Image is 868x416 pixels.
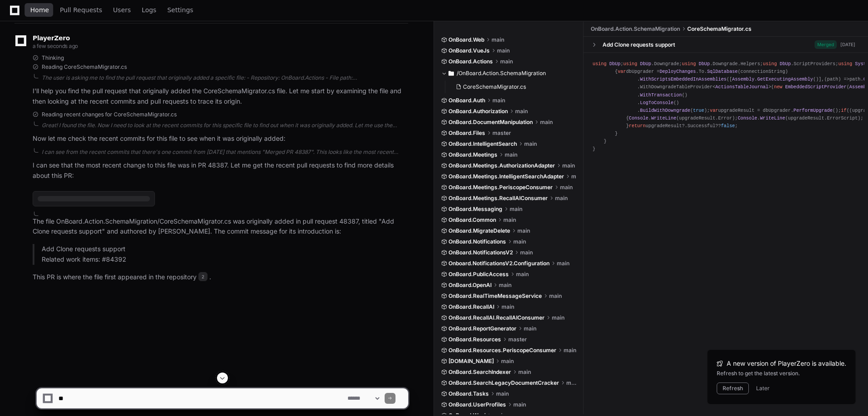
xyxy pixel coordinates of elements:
span: OnBoard.DocumentManipulation [448,119,533,126]
span: /OnBoard.Action.SchemaMigration [457,70,546,77]
button: /OnBoard.Action.SchemaMigration [441,66,577,81]
span: [DOMAIN_NAME] [448,358,494,365]
div: I can see from the recent commits that there's one commit from [DATE] that mentions "Merged PR 48... [42,148,408,156]
span: OnBoard.Messaging [448,206,502,213]
span: main [540,119,553,126]
span: OnBoard.SearchIndexer [448,368,511,376]
span: DbUp [780,61,791,67]
span: OnBoard.Common [448,216,496,224]
span: main [505,151,517,158]
span: main [502,303,514,311]
span: if [841,108,846,113]
span: main [510,206,522,213]
span: OnBoard.Web [448,36,484,43]
span: SqlDatabase [707,69,738,74]
span: ScriptProviders [794,61,835,67]
span: OnBoard.Action.SchemaMigration [591,25,680,33]
span: CoreSchemaMigrator.cs [687,25,752,33]
span: DbUp [609,61,621,67]
span: main [503,216,516,224]
div: Add Clone requests support [603,41,675,48]
span: Error [718,115,732,121]
span: OnBoard.OpenAI [448,282,492,289]
span: main [515,108,528,115]
span: OnBoard.MigrateDelete [448,227,510,234]
span: OnBoard.Meetings.PeriscopeConsumer [448,184,553,191]
span: Onboard.NotificationsV2.Configuration [448,260,550,267]
span: main [524,325,536,332]
span: ActionsTableJournal [715,84,768,90]
span: Assembly [732,77,754,82]
span: ErrorScript [827,115,858,121]
span: ( ) => [824,77,849,82]
span: Successful [687,123,715,129]
span: main [549,292,562,300]
span: main [492,97,505,104]
span: Logs [142,7,156,13]
span: main [555,195,568,202]
span: true [693,108,704,113]
span: 2 [198,272,207,281]
span: Settings [167,7,193,13]
span: main [564,347,576,354]
span: WithDowngradeTableProvider [640,84,713,90]
span: master [492,129,511,137]
span: Merged [815,40,837,49]
span: main [560,184,573,191]
p: Add Clone requests support Related work items: #84392 [42,244,408,265]
p: The file OnBoard.Action.SchemaMigration/CoreSchemaMigrator.cs was originally added in pull reques... [33,216,408,237]
span: OnBoard.Resources [448,336,501,343]
span: OnBoard.NotificationsV2 [448,249,513,256]
span: WriteLine [760,115,785,121]
span: OnBoard.Notifications [448,238,506,245]
span: main [517,227,530,234]
span: Reading recent changes for CoreSchemaMigrator.cs [42,111,177,118]
span: main [492,36,504,43]
span: OnBoard.Authorization [448,108,508,115]
span: A new version of PlayerZero is available. [727,359,846,368]
span: using [763,61,777,67]
span: main [552,314,564,321]
span: PerformUpgrade [794,108,833,113]
span: EmbeddedScriptProvider [785,84,847,90]
span: return [629,123,646,129]
span: OnBoard.RecallAI.RecallAIConsumer [448,314,545,321]
span: DbUp [640,61,651,67]
span: main [500,58,513,65]
span: var [710,108,718,113]
span: LogToConsole [640,100,674,105]
span: Console [738,115,757,121]
p: This PR is where the file first appeared in the repository . [33,272,408,282]
span: main [499,282,511,289]
div: Great! I found the file. Now I need to look at the recent commits for this specific file to find ... [42,122,408,129]
span: using [682,61,696,67]
span: new [774,84,782,90]
span: Helpers [741,61,760,67]
button: CoreSchemaMigrator.cs [452,81,571,93]
span: OnBoard.Meetings [448,151,497,158]
span: OnBoard.RealTimeMessageService [448,292,542,300]
span: OnBoard.Resources.PeriscopeConsumer [448,347,556,354]
span: main [557,260,569,267]
span: OnBoard.PublicAccess [448,271,509,278]
span: using [593,61,607,67]
span: Reading CoreSchemaMigrator.cs [42,63,127,71]
span: Downgrade [654,61,679,67]
svg: Directory [448,68,454,79]
span: WriteLine [651,115,676,121]
span: OnBoard.Auth [448,97,485,104]
span: var [617,69,626,74]
span: main [497,47,510,54]
span: a few seconds ago [33,43,78,49]
span: main [571,173,577,180]
p: I can see that the most recent change to this file was in PR 48387. Let me get the recent pull re... [33,160,408,181]
span: using [838,61,852,67]
span: PlayerZero [33,35,70,41]
button: Later [756,385,770,392]
span: OnBoard.Meetings.IntelligentSearchAdapter [448,173,564,180]
span: DeployChanges [660,69,696,74]
span: DbUp [699,61,710,67]
span: OnBoard.Meetings.RecallAIConsumer [448,195,548,202]
span: path [827,77,839,82]
span: OnBoard.RecallAI [448,303,494,311]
